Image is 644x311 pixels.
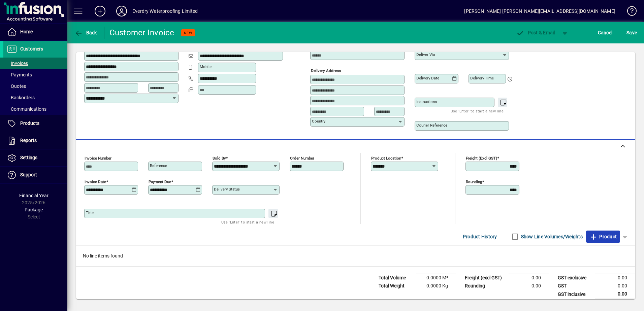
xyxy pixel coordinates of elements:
[74,30,97,35] span: Back
[76,246,635,266] div: No line items found
[513,27,558,39] button: Post & Email
[416,99,437,104] mat-label: Instructions
[416,76,439,80] mat-label: Delivery date
[200,64,212,69] mat-label: Mobile
[7,83,26,89] span: Quotes
[7,72,32,77] span: Payments
[7,61,28,66] span: Invoices
[20,46,43,51] span: Customers
[466,179,482,184] mat-label: Rounding
[25,207,43,212] span: Package
[586,231,620,243] button: Product
[3,24,67,40] a: Home
[85,179,106,184] mat-label: Invoice date
[464,6,615,16] div: [PERSON_NAME] [PERSON_NAME][EMAIL_ADDRESS][DOMAIN_NAME]
[7,106,46,112] span: Communications
[3,92,67,103] a: Backorders
[20,172,37,177] span: Support
[416,52,435,57] mat-label: Deliver via
[20,155,37,160] span: Settings
[20,120,39,126] span: Products
[89,5,111,17] button: Add
[461,274,509,282] td: Freight (excl GST)
[416,282,456,290] td: 0.0000 Kg
[626,30,629,35] span: S
[463,231,497,242] span: Product History
[509,274,549,282] td: 0.00
[3,167,67,183] a: Support
[132,6,198,16] div: Everdry Waterproofing Limited
[3,132,67,149] a: Reports
[150,163,167,168] mat-label: Reference
[312,119,325,124] mat-label: Country
[460,231,500,243] button: Product History
[520,233,583,240] label: Show Line Volumes/Weights
[375,282,416,290] td: Total Weight
[3,103,67,115] a: Communications
[214,187,240,192] mat-label: Delivery status
[290,156,314,161] mat-label: Order number
[109,27,174,38] div: Customer Invoice
[554,282,595,290] td: GST
[516,30,555,35] span: ost & Email
[3,80,67,92] a: Quotes
[149,179,171,184] mat-label: Payment due
[528,30,531,35] span: P
[3,58,67,69] a: Invoices
[461,282,509,290] td: Rounding
[19,193,49,198] span: Financial Year
[213,156,226,161] mat-label: Sold by
[86,210,94,215] mat-label: Title
[20,29,33,34] span: Home
[595,290,635,299] td: 0.00
[375,274,416,282] td: Total Volume
[85,156,111,161] mat-label: Invoice number
[596,27,614,39] button: Cancel
[111,5,132,17] button: Profile
[626,27,637,38] span: ave
[466,156,497,161] mat-label: Freight (excl GST)
[371,156,401,161] mat-label: Product location
[598,27,613,38] span: Cancel
[416,123,447,128] mat-label: Courier Reference
[451,107,504,115] mat-hint: Use 'Enter' to start a new line
[67,27,104,39] app-page-header-button: Back
[509,282,549,290] td: 0.00
[595,282,635,290] td: 0.00
[73,27,99,39] button: Back
[554,290,595,299] td: GST inclusive
[470,76,494,80] mat-label: Delivery time
[7,95,35,100] span: Backorders
[3,115,67,132] a: Products
[554,274,595,282] td: GST exclusive
[416,274,456,282] td: 0.0000 M³
[184,31,192,35] span: NEW
[3,69,67,80] a: Payments
[589,231,617,242] span: Product
[622,1,636,23] a: Knowledge Base
[3,149,67,166] a: Settings
[625,27,639,39] button: Save
[221,218,274,226] mat-hint: Use 'Enter' to start a new line
[595,274,635,282] td: 0.00
[20,138,37,143] span: Reports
